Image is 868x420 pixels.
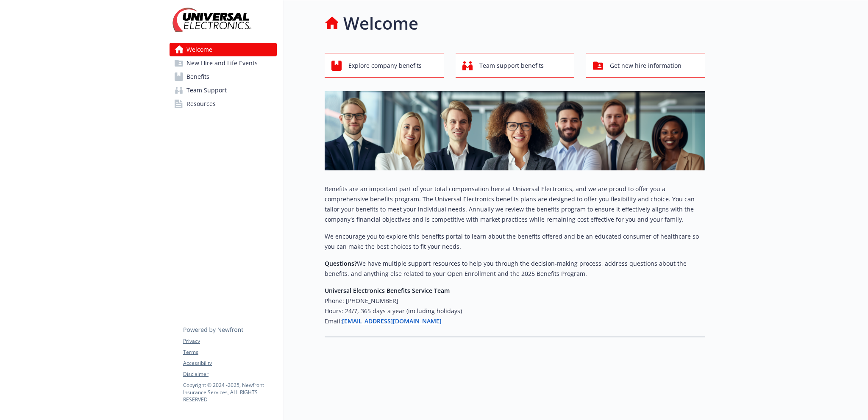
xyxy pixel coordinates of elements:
[479,58,544,74] span: Team support benefits
[325,259,357,267] strong: Questions?
[186,70,209,83] span: Benefits
[342,317,442,325] a: [EMAIL_ADDRESS][DOMAIN_NAME]
[325,231,705,252] p: We encourage you to explore this benefits portal to learn about the benefits offered and be an ed...
[183,359,276,367] a: Accessibility
[325,286,450,295] strong: Universal Electronics Benefits Service Team
[183,337,276,345] a: Privacy
[186,97,216,111] span: Resources
[325,184,705,225] p: Benefits are an important part of your total compensation here at Universal Electronics, and we a...
[456,53,575,78] button: Team support benefits
[170,70,277,83] a: Benefits
[170,83,277,97] a: Team Support
[348,58,422,74] span: Explore company benefits
[170,43,277,56] a: Welcome
[586,53,705,78] button: Get new hire information
[170,56,277,70] a: New Hire and Life Events
[325,316,705,326] h6: Email:
[325,306,705,316] h6: Hours: 24/7, 365 days a year (including holidays)​
[183,381,276,403] p: Copyright © 2024 - 2025 , Newfront Insurance Services, ALL RIGHTS RESERVED
[183,348,276,356] a: Terms
[343,11,418,36] h1: Welcome
[325,91,705,170] img: overview page banner
[325,53,444,78] button: Explore company benefits
[170,97,277,111] a: Resources
[186,83,227,97] span: Team Support
[325,296,705,306] h6: Phone: [PHONE_NUMBER]
[183,370,276,378] a: Disclaimer
[610,58,682,74] span: Get new hire information
[325,259,705,279] p: We have multiple support resources to help you through the decision-making process, address quest...
[186,43,212,56] span: Welcome
[186,56,258,70] span: New Hire and Life Events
